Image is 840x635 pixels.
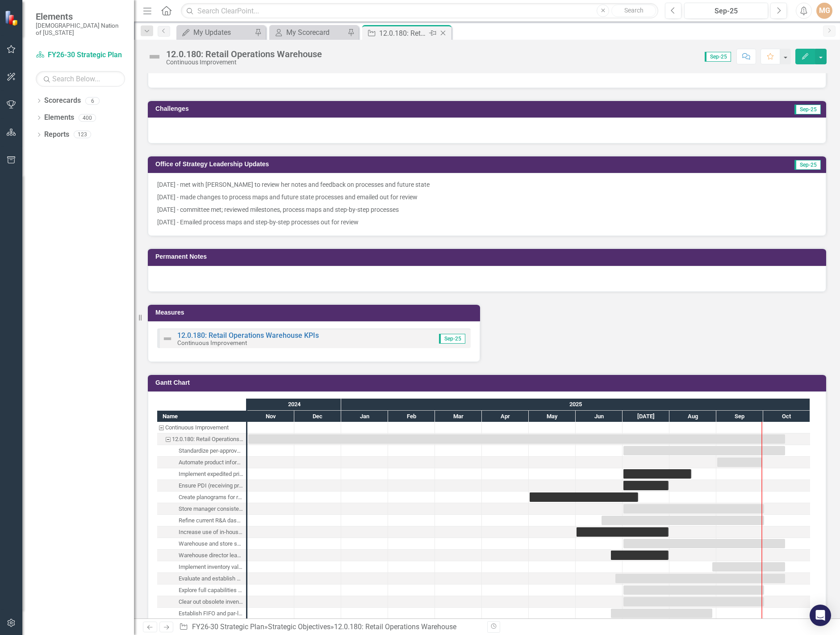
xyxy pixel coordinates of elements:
div: Evaluate and establish new physical inventory process [157,573,246,585]
div: Mar [435,411,482,422]
span: Sep-25 [705,52,731,62]
div: Task: Start date: 2024-11-01 End date: 2025-10-15 [248,434,785,444]
button: Sep-25 [684,3,768,19]
button: Search [611,4,656,17]
div: Refine current R&A dashboards [179,515,243,526]
div: Task: Start date: 2025-07-01 End date: 2025-08-15 [157,468,246,480]
p: [DATE] - met with [PERSON_NAME] to review her notes and feedback on processes and future state [157,180,817,191]
h3: Gantt Chart [155,379,822,386]
div: Jan [341,411,388,422]
div: Task: Start date: 2025-07-01 End date: 2025-10-01 [157,585,246,596]
span: Search [624,7,644,14]
div: Task: Start date: 2025-07-01 End date: 2025-10-01 [623,504,764,513]
div: My Updates [193,27,252,38]
a: FY26-30 Strategic Plan [36,50,125,60]
div: Nov [247,411,294,422]
div: 2025 [341,399,810,410]
div: Create planograms for restock needs [179,492,243,503]
div: 12.0.180: Retail Operations Warehouse [379,28,427,39]
img: Not Defined [147,50,162,64]
div: 2024 [247,399,341,410]
div: Task: Start date: 2025-06-23 End date: 2025-08-29 [611,609,712,618]
div: Warehouse and store supervisors updated dashboard training [157,538,246,550]
div: Task: Continuous Improvement Start date: 2024-11-01 End date: 2024-11-02 [157,422,246,433]
div: Task: Start date: 2025-07-01 End date: 2025-07-31 [157,480,246,492]
div: Task: Start date: 2025-06-01 End date: 2025-07-31 [157,526,246,538]
div: 12.0.180: Retail Operations Warehouse [157,433,246,445]
div: Task: Start date: 2025-07-01 End date: 2025-10-01 [623,597,764,606]
div: Clear out obsolete inventory [157,596,246,608]
span: Sep-25 [794,160,821,170]
div: Store manager consistent use of ordering tools [157,503,246,515]
div: Establish FIFO and par-level guidelines [179,608,243,619]
div: Standardize per-approved price labeling methods [179,445,243,457]
div: Task: Start date: 2025-06-26 End date: 2025-10-15 [157,573,246,585]
div: Ensure PDI (receiving product) training for manager/supervisors [179,480,243,492]
div: Sep [716,411,763,422]
div: Task: Start date: 2025-08-29 End date: 2025-10-15 [157,561,246,573]
div: Task: Start date: 2025-08-29 End date: 2025-10-15 [712,562,785,572]
div: Task: Start date: 2025-06-17 End date: 2025-10-01 [157,515,246,526]
div: Standardize per-approved price labeling methods [157,445,246,457]
a: My Updates [179,27,252,38]
div: Task: Start date: 2025-07-01 End date: 2025-10-01 [623,585,764,595]
div: 12.0.180: Retail Operations Warehouse [334,622,456,631]
div: Explore full capabilities of PDI system [179,585,243,596]
div: Automate product information transfer to PDI [157,457,246,468]
div: Task: Start date: 2024-11-01 End date: 2025-10-15 [157,433,246,445]
div: Explore full capabilities of PDI system [157,585,246,596]
div: Name [157,411,246,422]
div: Task: Start date: 2025-07-01 End date: 2025-10-15 [623,446,785,455]
div: 400 [79,114,96,122]
div: Aug [669,411,716,422]
span: Elements [36,11,125,22]
div: Evaluate and establish new physical inventory process [179,573,243,585]
div: Implement inventory validation at transfer out [157,561,246,573]
h3: Measures [155,309,476,316]
span: Sep-25 [794,105,821,114]
input: Search Below... [36,71,125,87]
div: Automate product information transfer to PDI [179,457,243,468]
div: Create planograms for restock needs [157,492,246,503]
div: Increase use of in-house print services for apparel [179,526,243,538]
div: Task: Start date: 2025-06-23 End date: 2025-07-31 [157,550,246,561]
a: FY26-30 Strategic Plan [192,622,264,631]
span: Sep-25 [439,334,465,344]
div: MG [816,3,832,19]
div: Dec [294,411,341,422]
div: Clear out obsolete inventory [179,596,243,608]
div: Apr [482,411,529,422]
a: Reports [44,130,69,140]
div: Task: Start date: 2025-07-01 End date: 2025-10-15 [157,538,246,550]
a: Scorecards [44,96,81,106]
div: Task: Start date: 2025-07-01 End date: 2025-10-01 [157,503,246,515]
div: 12.0.180: Retail Operations Warehouse [172,433,243,445]
div: Feb [388,411,435,422]
div: Implement inventory validation at transfer out [179,561,243,573]
div: Task: Start date: 2025-06-23 End date: 2025-07-31 [611,551,669,560]
h3: Office of Strategy Leadership Updates [155,161,693,168]
div: Continuous Improvement [166,59,322,66]
div: 12.0.180: Retail Operations Warehouse [166,49,322,59]
img: ClearPoint Strategy [4,10,20,26]
div: Open Intercom Messenger [810,605,831,626]
div: Warehouse and store supervisors updated dashboard training [179,538,243,550]
div: Task: Start date: 2025-07-01 End date: 2025-07-31 [623,481,669,490]
div: Continuous Improvement [165,422,229,433]
small: [DEMOGRAPHIC_DATA] Nation of [US_STATE] [36,22,125,37]
a: Elements [44,113,74,123]
div: Task: Start date: 2025-07-01 End date: 2025-10-15 [623,539,785,548]
div: Task: Start date: 2025-09-01 End date: 2025-09-30 [717,458,762,467]
small: Continuous Improvement [177,339,247,346]
div: Warehouse director leads decisions based on data [179,550,243,561]
div: Sep-25 [687,6,765,17]
div: Task: Start date: 2025-06-23 End date: 2025-08-29 [157,608,246,619]
div: » » [179,622,480,632]
img: Not Defined [162,333,173,344]
div: Implement expedited pricing approval process [157,468,246,480]
a: My Scorecard [272,27,345,38]
h3: Permanent Notes [155,253,822,260]
input: Search ClearPoint... [181,3,658,19]
div: Task: Start date: 2025-07-01 End date: 2025-10-15 [157,445,246,457]
p: [DATE] - made changes to process maps and future state processes and emailed out for review [157,191,817,203]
